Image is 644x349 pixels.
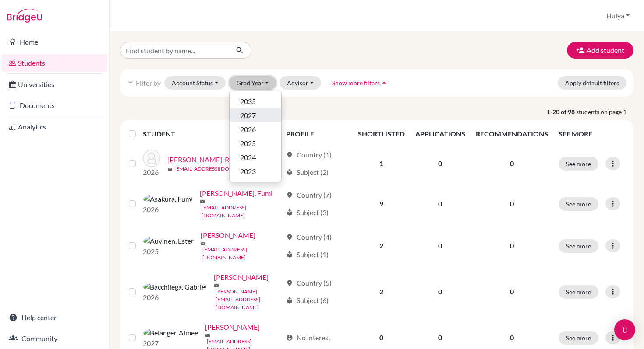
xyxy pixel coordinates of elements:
span: mail [201,241,206,246]
button: See more [559,197,598,211]
span: Filter by [136,79,161,87]
span: 2025 [240,138,256,149]
a: [EMAIL_ADDRESS][DOMAIN_NAME] [174,165,262,173]
img: Belanger, Aimee [143,328,198,338]
a: Help center [2,309,107,326]
div: Country (1) [286,150,332,160]
button: 2035 [230,94,281,108]
th: STUDENT [143,123,281,144]
span: local_library [286,209,293,216]
p: 2027 [143,338,198,349]
div: Subject (3) [286,207,329,218]
p: 0 [476,158,548,169]
span: students on page 1 [576,107,633,116]
td: 1 [353,144,410,183]
a: [PERSON_NAME], Fumi [200,188,272,199]
th: RECOMMENDATIONS [471,123,553,144]
th: SEE MORE [553,123,630,144]
p: 2026 [143,204,193,215]
button: Advisor [280,76,321,90]
img: Bacchilega, Gabriel [143,282,207,292]
div: Subject (2) [286,167,329,178]
div: Grad Year [229,91,282,182]
td: 0 [410,267,471,317]
span: Show more filters [332,79,380,87]
button: 2027 [230,108,281,122]
input: Find student by name... [120,42,229,59]
p: 0 [476,332,548,343]
p: 2025 [143,246,194,257]
strong: 1-20 of 98 [547,107,576,116]
div: No interest [286,332,331,343]
span: 2026 [240,124,256,135]
span: local_library [286,251,293,258]
button: 2025 [230,136,281,150]
p: 2026 [143,292,207,303]
th: SHORTLISTED [353,123,410,144]
img: Auvinen, Ester [143,236,194,246]
span: account_circle [286,334,293,341]
div: Country (4) [286,232,332,242]
img: Arai, Ryoma [143,150,160,167]
i: filter_list [127,79,134,86]
span: 2024 [240,152,256,163]
p: 0 [476,241,548,251]
button: See more [559,285,598,299]
span: local_library [286,169,293,176]
a: Community [2,330,107,347]
span: mail [205,333,210,338]
button: 2024 [230,150,281,164]
span: 2035 [240,96,256,107]
a: Documents [2,97,107,114]
a: Home [2,33,107,51]
button: 2023 [230,164,281,178]
a: [PERSON_NAME][EMAIL_ADDRESS][DOMAIN_NAME] [216,288,282,311]
div: Subject (1) [286,249,329,260]
div: Country (5) [286,278,332,288]
span: mail [214,283,219,288]
p: 2026 [143,167,160,178]
span: mail [200,199,205,204]
button: 2026 [230,122,281,136]
span: location_on [286,151,293,158]
a: [PERSON_NAME] [214,272,269,283]
th: APPLICATIONS [410,123,471,144]
a: [PERSON_NAME], Ryoma [167,154,246,165]
img: Asakura, Fumi [143,194,193,204]
span: location_on [286,234,293,241]
button: Hulya [602,7,633,24]
td: 9 [353,183,410,225]
button: Account Status [164,76,226,90]
a: [EMAIL_ADDRESS][DOMAIN_NAME] [202,246,282,262]
i: arrow_drop_up [380,78,389,87]
div: Subject (6) [286,295,329,306]
th: PROFILE [281,123,353,144]
a: Analytics [2,118,107,136]
span: 2023 [240,166,256,177]
p: 0 [476,199,548,209]
a: [EMAIL_ADDRESS][DOMAIN_NAME] [202,204,282,220]
div: Country (7) [286,190,332,200]
span: location_on [286,279,293,286]
button: Grad Year [229,76,276,90]
span: local_library [286,297,293,304]
button: Show more filtersarrow_drop_up [325,76,396,90]
button: Apply default filters [558,76,626,90]
a: [PERSON_NAME] [205,322,260,332]
button: See more [559,239,598,253]
button: Add student [567,42,633,59]
p: 0 [476,286,548,297]
td: 0 [410,144,471,183]
span: mail [167,167,173,172]
td: 2 [353,267,410,317]
div: Open Intercom Messenger [614,319,635,340]
button: See more [559,331,598,345]
td: 2 [353,225,410,267]
td: 0 [410,225,471,267]
td: 0 [410,183,471,225]
a: Students [2,54,107,72]
a: [PERSON_NAME] [201,230,255,241]
span: 2027 [240,110,256,121]
a: Universities [2,76,107,93]
span: location_on [286,192,293,199]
